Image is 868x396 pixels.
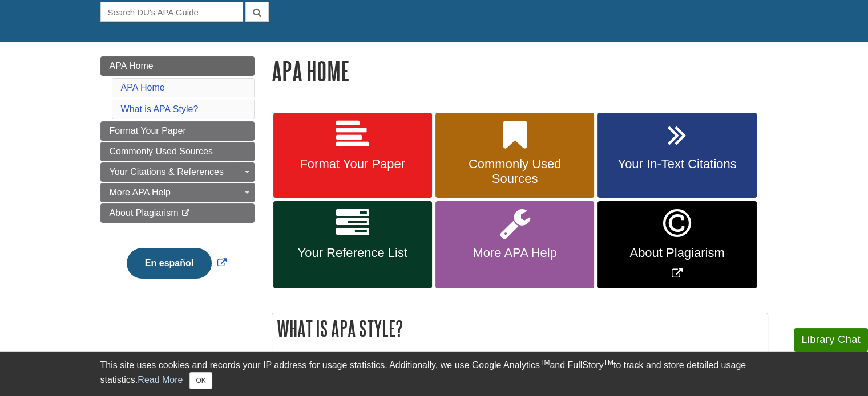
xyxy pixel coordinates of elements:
[100,56,255,76] a: APA Home
[110,61,154,71] span: APA Home
[124,258,229,268] a: Link opens in new window
[110,167,224,177] span: Your Citations & References
[121,83,165,92] a: APA Home
[189,372,212,389] button: Close
[110,187,171,197] span: More APA Help
[138,375,183,385] a: Read More
[100,162,255,182] a: Your Citations & References
[100,2,243,22] input: Search DU's APA Guide
[435,113,594,198] a: Commonly Used Sources
[121,104,199,114] a: What is APA Style?
[794,328,868,352] button: Library Chat
[100,183,255,202] a: More APA Help
[540,358,550,366] sup: TM
[110,126,186,136] span: Format Your Paper
[273,201,432,288] a: Your Reference List
[282,246,423,260] span: Your Reference List
[597,113,756,198] a: Your In-Text Citations
[100,358,768,389] div: This site uses cookies and records your IP address for usage statistics. Additionally, we use Goo...
[272,56,768,85] h1: APA Home
[273,113,432,198] a: Format Your Paper
[282,157,423,172] span: Format Your Paper
[127,248,212,279] button: En español
[100,142,255,161] a: Commonly Used Sources
[181,210,191,217] i: This link opens in a new window
[100,121,255,141] a: Format Your Paper
[606,246,748,260] span: About Plagiarism
[597,201,756,288] a: Link opens in new window
[435,201,594,288] a: More APA Help
[444,246,586,260] span: More APA Help
[272,313,768,344] h2: What is APA Style?
[604,358,613,366] sup: TM
[100,203,255,223] a: About Plagiarism
[110,208,179,218] span: About Plagiarism
[100,56,255,298] div: Guide Page Menu
[110,146,213,156] span: Commonly Used Sources
[606,157,748,172] span: Your In-Text Citations
[444,157,586,186] span: Commonly Used Sources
